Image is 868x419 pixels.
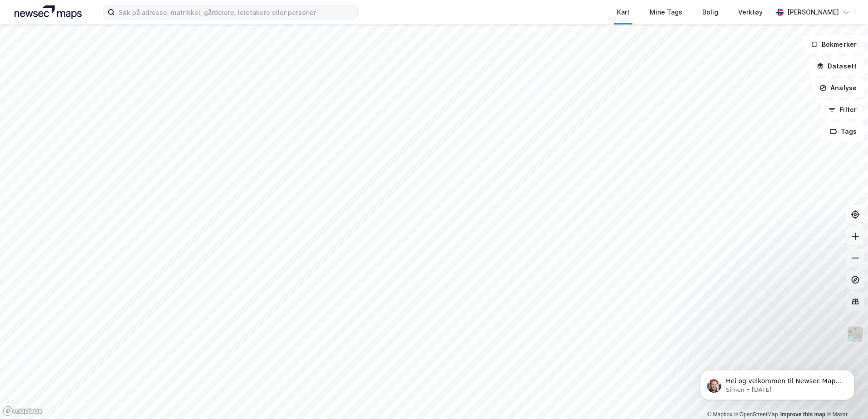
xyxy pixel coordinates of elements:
img: Z [847,326,864,343]
div: Verktøy [738,7,763,18]
img: logo.a4113a55bc3d86da70a041830d287a7e.svg [15,5,82,19]
a: Mapbox homepage [3,406,43,416]
button: Tags [822,122,864,141]
div: [PERSON_NAME] [787,7,839,18]
button: Filter [821,101,864,119]
div: Bolig [702,7,718,18]
button: Datasett [809,57,864,75]
a: Mapbox [707,411,732,418]
button: Bokmerker [803,35,864,54]
iframe: Intercom notifications message [686,351,868,414]
a: OpenStreetMap [734,411,778,418]
a: Improve this map [780,411,825,418]
button: Analyse [812,79,864,97]
div: Kart [617,7,630,18]
div: Mine Tags [650,7,682,18]
input: Søk på adresse, matrikkel, gårdeiere, leietakere eller personer [115,5,357,19]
